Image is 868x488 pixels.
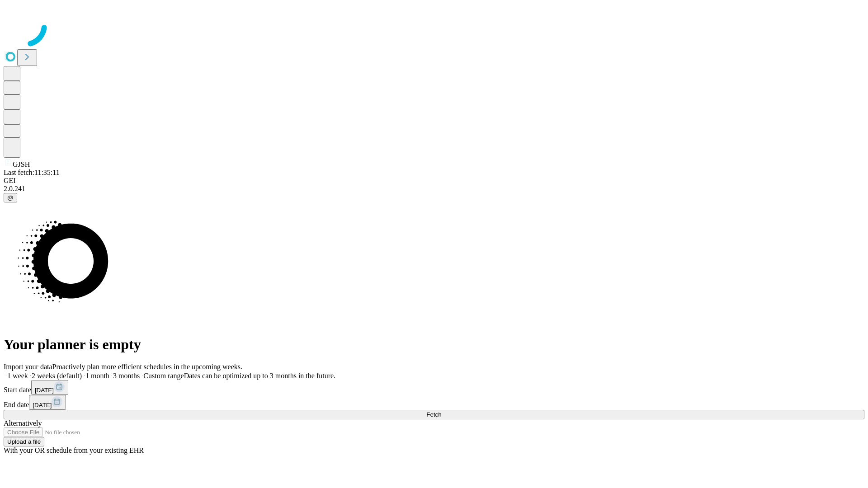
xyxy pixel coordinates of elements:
[4,380,864,395] div: Start date
[33,402,52,408] span: [DATE]
[85,372,109,380] span: 1 month
[4,185,864,193] div: 2.0.241
[143,372,184,380] span: Custom range
[113,372,140,380] span: 3 months
[35,387,54,394] span: [DATE]
[4,419,42,427] span: Alternatively
[31,380,68,395] button: [DATE]
[7,372,28,380] span: 1 week
[52,363,242,371] span: Proactively plan more efficient schedules in the upcoming weeks.
[7,194,14,201] span: @
[4,437,44,446] button: Upload a file
[4,410,864,419] button: Fetch
[184,372,335,380] span: Dates can be optimized up to 3 months in the future.
[4,363,52,371] span: Import your data
[4,336,864,353] h1: Your planner is empty
[4,169,60,176] span: Last fetch: 11:35:11
[13,160,30,168] span: GJSH
[32,372,82,380] span: 2 weeks (default)
[4,177,864,185] div: GEI
[4,446,144,454] span: With your OR schedule from your existing EHR
[4,395,864,410] div: End date
[29,395,66,410] button: [DATE]
[426,411,441,418] span: Fetch
[4,193,17,202] button: @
